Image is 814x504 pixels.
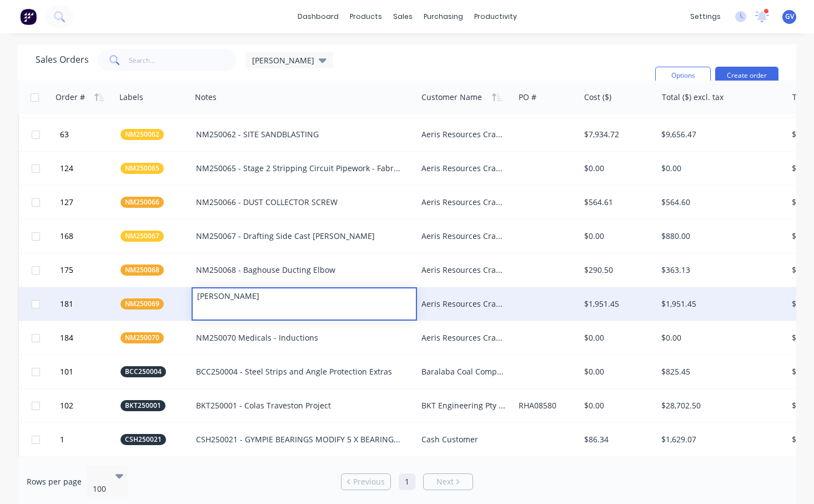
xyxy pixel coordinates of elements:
div: BKT Engineering Pty Ltd [421,400,505,411]
span: NM250068 [125,265,159,276]
span: NM250065 [125,163,159,174]
div: $290.50 [584,265,649,276]
div: NM250062 - SITE SANDBLASTING [196,129,402,140]
div: Aeris Resources Cracow Operations [421,197,505,208]
div: $564.61 [584,197,649,208]
div: RHA08580 [519,400,572,411]
span: 184 [60,332,73,343]
span: 63 [60,129,69,140]
a: Next page [424,476,473,487]
div: $0.00 [584,332,649,343]
div: $564.60 [661,197,777,208]
div: PO # [519,92,536,103]
div: $0.00 [661,332,777,343]
button: BCC250004 [120,366,166,377]
div: $0.00 [584,163,649,174]
a: Page 1 is your current page [399,473,415,490]
div: Labels [119,92,143,103]
span: 175 [60,265,73,276]
button: Create order [715,67,778,84]
span: BCC250004 [125,366,162,377]
div: $86.34 [584,434,649,445]
span: 101 [60,366,73,377]
button: NM250068 [120,265,164,276]
div: [PERSON_NAME] [193,288,415,304]
button: BKT250001 [120,400,165,411]
div: productivity [469,8,522,25]
div: NM250068 - Baghouse Ducting Elbow [196,265,402,276]
div: Aeris Resources Cracow Operations [421,129,505,140]
div: CSH250021 - GYMPIE BEARINGS MODIFY 5 X BEARING HOUSINGS [196,434,402,445]
span: 168 [60,231,73,242]
a: Previous page [341,476,390,487]
div: $1,951.45 [661,298,777,310]
span: 127 [60,197,73,208]
button: 181 [57,287,120,321]
div: $1,629.07 [661,434,777,445]
div: 100 [93,483,108,495]
div: NM250070 Medicals - Inductions [196,332,402,343]
button: 101 [57,355,120,388]
span: Next [436,476,454,487]
div: $363.13 [661,265,777,276]
span: NM250066 [125,197,159,208]
div: $0.00 [584,400,649,411]
div: $9,656.47 [661,129,777,140]
div: sales [388,8,418,25]
button: Options [655,67,711,84]
button: NM250067 [120,231,164,242]
button: NM250062 [120,129,164,140]
div: Total ($) excl. tax [662,92,723,103]
div: settings [685,8,726,25]
button: 175 [57,253,120,287]
div: BCC250004 - Steel Strips and Angle Protection Extras [196,366,402,377]
h1: Sales Orders [36,54,89,65]
div: Cash Customer [421,434,505,445]
button: 184 [57,321,120,355]
div: NM250066 - DUST COLLECTOR SCREW [196,197,402,208]
span: 102 [60,400,73,411]
div: $0.00 [584,231,649,242]
button: 124 [57,152,120,185]
div: $880.00 [661,231,777,242]
span: 181 [60,298,73,310]
div: Customer Name [421,92,482,103]
span: CSH250021 [125,434,162,445]
span: NM250070 [125,332,159,343]
button: NM250069 [120,298,164,310]
button: 168 [57,219,120,253]
button: 1 [57,423,120,456]
div: Aeris Resources Cracow Operations [421,163,505,174]
ul: Pagination [336,473,478,490]
div: $0.00 [661,163,777,174]
span: [PERSON_NAME] [252,54,314,66]
div: Baralaba Coal Company Pty Ltd [421,366,505,377]
div: $1,951.45 [584,298,649,310]
div: BKT250001 - Colas Traveston Project [196,400,402,411]
span: NM250069 [125,298,159,310]
span: 1 [60,434,64,445]
span: GV [785,12,794,22]
div: NM250067 - Drafting Side Cast [PERSON_NAME] [196,231,402,242]
span: BKT250001 [125,400,161,411]
div: Notes [195,92,217,103]
button: CSH250021 [120,434,166,445]
span: Previous [353,476,385,487]
div: NM250065 - Stage 2 Stripping Circuit Pipework - Fabrication [196,163,402,174]
span: NM250067 [125,231,159,242]
button: NM250070 [120,332,164,343]
div: Aeris Resources Cracow Operations [421,332,505,343]
button: NM250066 [120,197,164,208]
div: $7,934.72 [584,129,649,140]
div: Cost ($) [584,92,611,103]
a: dashboard [292,8,344,25]
div: Aeris Resources Cracow Operations [421,231,505,242]
span: 124 [60,163,73,174]
div: $28,702.50 [661,400,777,411]
div: $825.45 [661,366,777,377]
button: 63 [57,118,120,151]
div: products [344,8,388,25]
button: 102 [57,389,120,422]
span: NM250062 [125,129,159,140]
button: 127 [57,186,120,219]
